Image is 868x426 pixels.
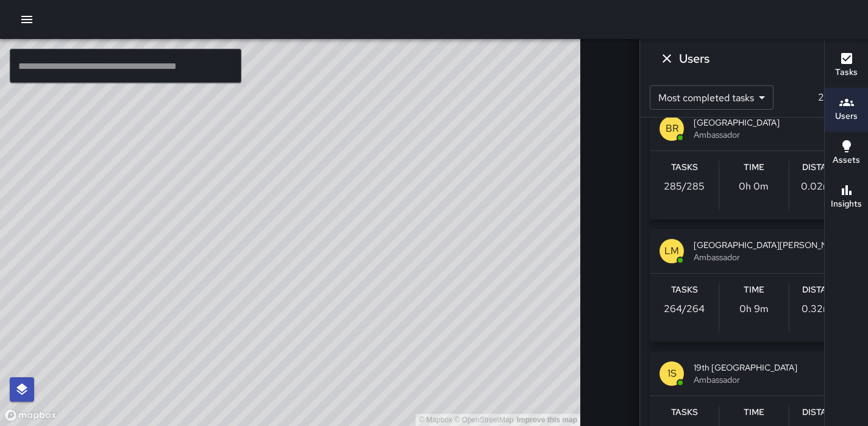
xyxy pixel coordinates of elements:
[694,374,848,386] span: Ambassador
[835,110,858,123] h6: Users
[655,46,679,71] button: Dismiss
[664,302,705,316] p: 264 / 264
[671,161,698,174] h6: Tasks
[694,361,848,374] span: 19th [GEOGRAPHIC_DATA]
[825,88,868,132] button: Users
[813,90,858,105] p: 25 users
[666,121,678,136] p: BR
[664,179,705,194] p: 285 / 285
[801,179,846,194] p: 0.02 miles
[744,161,764,174] h6: Time
[802,283,845,297] h6: Distance
[802,302,846,316] p: 0.32 miles
[835,66,858,79] h6: Tasks
[694,129,848,141] span: Ambassador
[650,229,858,342] button: LM[GEOGRAPHIC_DATA][PERSON_NAME]AmbassadorTasks264/264Time0h 9mDistance0.32miles
[825,176,868,219] button: Insights
[739,179,769,194] p: 0h 0m
[825,44,868,88] button: Tasks
[667,366,677,381] p: 1S
[831,197,862,211] h6: Insights
[694,239,848,251] span: [GEOGRAPHIC_DATA][PERSON_NAME]
[694,116,848,129] span: [GEOGRAPHIC_DATA]
[802,161,845,174] h6: Distance
[650,85,774,110] div: Most completed tasks
[664,244,679,258] p: LM
[739,302,769,316] p: 0h 9m
[671,406,698,419] h6: Tasks
[744,283,764,297] h6: Time
[679,49,710,68] h6: Users
[825,132,868,176] button: Assets
[671,283,698,297] h6: Tasks
[802,406,845,419] h6: Distance
[744,406,764,419] h6: Time
[694,251,848,263] span: Ambassador
[650,107,858,219] button: BR[GEOGRAPHIC_DATA]AmbassadorTasks285/285Time0h 0mDistance0.02miles
[833,154,860,167] h6: Assets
